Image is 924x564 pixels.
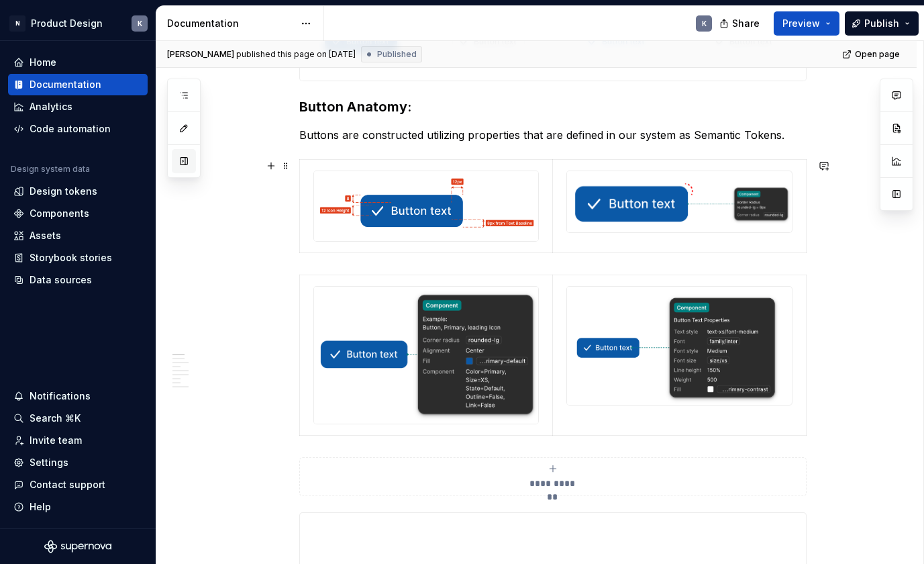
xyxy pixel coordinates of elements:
[377,49,417,60] span: Published
[30,273,92,287] div: Data sources
[30,100,72,113] div: Analytics
[845,11,919,36] button: Publish
[167,49,234,60] span: [PERSON_NAME]
[30,56,56,69] div: Home
[30,456,68,469] div: Settings
[9,15,25,32] div: N
[31,17,103,30] div: Product Design
[30,229,61,242] div: Assets
[30,412,81,425] div: Search ⌘K
[8,203,148,224] a: Components
[702,18,707,29] div: K
[8,181,148,202] a: Design tokens
[732,17,760,30] span: Share
[8,385,148,407] button: Notifications
[30,185,97,198] div: Design tokens
[314,171,538,241] img: 708821ab-6fac-4180-b013-fbc809927cd4.png
[567,287,791,404] img: 01f9c38e-d0bc-4572-9111-af96bea9850b.png
[8,430,148,451] a: Invite team
[782,17,820,30] span: Preview
[855,49,900,60] span: Open page
[8,74,148,95] a: Documentation
[30,207,89,220] div: Components
[30,251,112,265] div: Storybook stories
[299,127,807,143] p: Buttons are constructed utilizing properties that are defined in our system as Semantic Tokens.
[8,269,148,291] a: Data sources
[30,78,101,91] div: Documentation
[299,97,807,116] h3: Button Anatomy:
[8,408,148,429] button: Search ⌘K
[774,11,839,36] button: Preview
[30,478,105,491] div: Contact support
[8,496,148,518] button: Help
[314,287,538,424] img: c0eab86f-c41a-4e2c-8b53-b0046cb1f144.png
[713,11,768,36] button: Share
[30,434,82,447] div: Invite team
[567,171,791,232] img: 4e780108-391a-4ea1-807d-575068933fe9.png
[30,122,111,136] div: Code automation
[30,389,91,403] div: Notifications
[8,52,148,73] a: Home
[8,118,148,140] a: Code automation
[8,96,148,117] a: Analytics
[138,18,142,29] div: K
[838,45,906,64] a: Open page
[8,452,148,473] a: Settings
[8,247,148,269] a: Storybook stories
[8,225,148,246] a: Assets
[44,540,111,553] svg: Supernova Logo
[3,9,153,38] button: NProduct DesignK
[30,500,51,514] div: Help
[167,17,294,30] div: Documentation
[8,474,148,496] button: Contact support
[11,164,90,175] div: Design system data
[864,17,899,30] span: Publish
[236,49,356,60] div: published this page on [DATE]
